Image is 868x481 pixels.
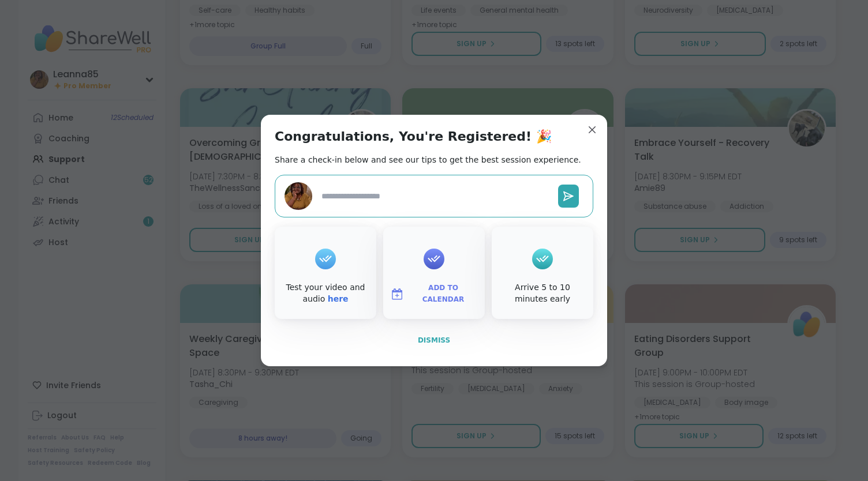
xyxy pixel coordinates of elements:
[285,182,312,210] img: Leanna85
[390,287,404,301] img: ShareWell Logomark
[494,282,591,305] div: Arrive 5 to 10 minutes early
[275,328,593,352] button: Dismiss
[418,336,450,344] span: Dismiss
[275,154,581,166] h2: Share a check-in below and see our tips to get the best session experience.
[275,129,552,145] h1: Congratulations, You're Registered! 🎉
[386,282,482,306] button: Add to Calendar
[328,294,349,303] a: here
[277,282,374,305] div: Test your video and audio
[409,283,478,305] span: Add to Calendar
